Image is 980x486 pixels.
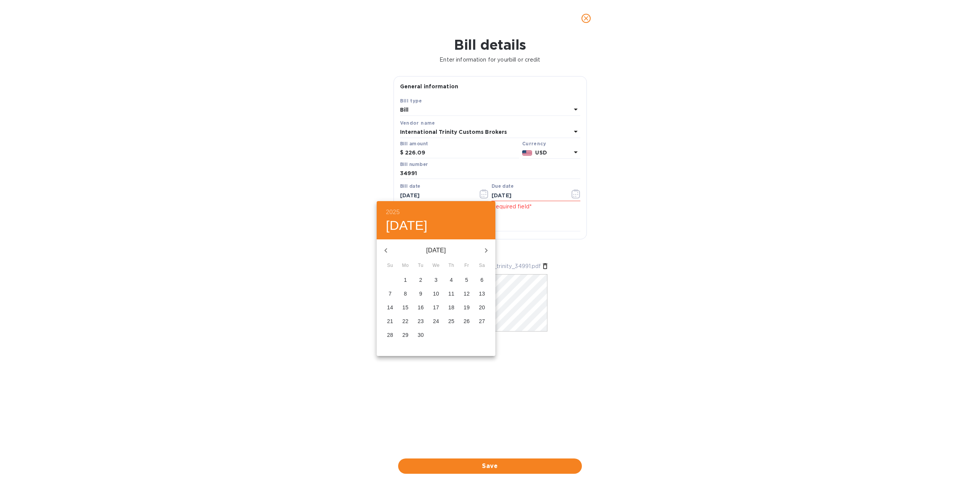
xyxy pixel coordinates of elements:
[434,276,438,284] p: 3
[399,328,412,342] button: 29
[399,273,412,287] button: 1
[444,262,458,270] span: Th
[475,315,489,328] button: 27
[429,262,443,270] span: We
[419,290,422,297] p: 9
[475,287,489,301] button: 13
[475,262,489,270] span: Sa
[399,287,412,301] button: 8
[460,301,474,315] button: 19
[418,317,424,325] p: 23
[402,331,408,339] p: 29
[429,315,443,328] button: 24
[402,304,408,311] p: 15
[448,290,454,297] p: 11
[465,276,468,284] p: 5
[433,317,439,325] p: 24
[399,262,412,270] span: Mo
[480,276,483,284] p: 6
[475,301,489,315] button: 20
[414,328,428,342] button: 30
[419,276,422,284] p: 2
[429,287,443,301] button: 10
[464,317,470,325] p: 26
[418,304,424,311] p: 16
[414,315,428,328] button: 23
[444,273,458,287] button: 4
[448,304,454,311] p: 18
[429,273,443,287] button: 3
[387,317,393,325] p: 21
[395,246,477,255] p: [DATE]
[387,331,393,339] p: 28
[387,304,393,311] p: 14
[433,304,439,311] p: 17
[399,315,412,328] button: 22
[444,301,458,315] button: 18
[479,304,485,311] p: 20
[475,273,489,287] button: 6
[414,262,428,270] span: Tu
[383,262,397,270] span: Su
[404,276,407,284] p: 1
[460,262,474,270] span: Fr
[414,301,428,315] button: 16
[386,218,428,234] button: [DATE]
[383,315,397,328] button: 21
[479,317,485,325] p: 27
[444,287,458,301] button: 11
[414,287,428,301] button: 9
[460,315,474,328] button: 26
[404,290,407,297] p: 8
[444,315,458,328] button: 25
[399,301,412,315] button: 15
[418,331,424,339] p: 30
[383,301,397,315] button: 14
[450,276,453,284] p: 4
[460,287,474,301] button: 12
[479,290,485,297] p: 13
[464,290,470,297] p: 12
[464,304,470,311] p: 19
[389,290,392,297] p: 7
[433,290,439,297] p: 10
[448,317,454,325] p: 25
[386,207,400,218] button: 2025
[383,328,397,342] button: 28
[414,273,428,287] button: 2
[402,317,408,325] p: 22
[460,273,474,287] button: 5
[383,287,397,301] button: 7
[429,301,443,315] button: 17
